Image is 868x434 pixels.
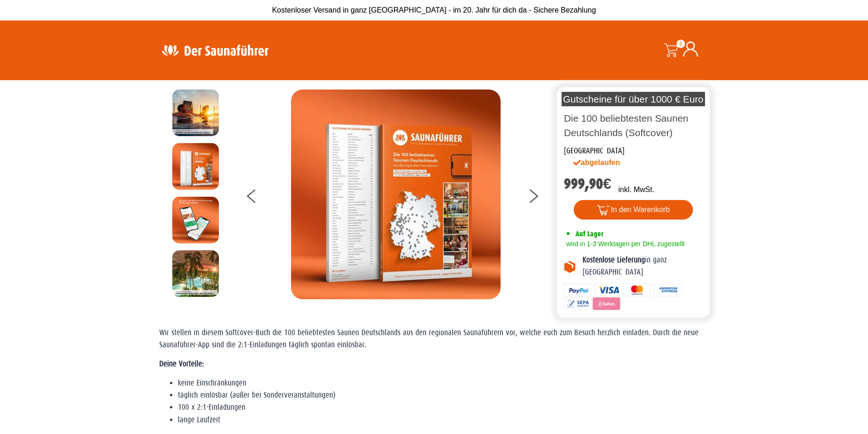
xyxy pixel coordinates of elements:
[573,157,661,168] div: abgelaufen
[564,175,611,193] bdi: 999,90
[564,145,624,157] div: [GEOGRAPHIC_DATA]
[178,389,709,401] li: täglich einlösbar (außer bei Sonderveranstaltungen)
[618,184,654,195] p: inkl. MwSt.
[564,113,688,138] a: Die 100 beliebtesten Saunen Deutschlands (Softcover)
[583,255,645,264] b: Kostenlose Lieferung
[583,254,703,279] p: in ganz [GEOGRAPHIC_DATA]
[564,240,685,248] span: wird in 1-3 Werktagen per DHL zugestellt
[172,197,219,243] img: MOCKUP-iPhone_national
[172,90,219,136] img: Bilder Beispiele_national3
[178,414,709,426] li: lange Laufzeit
[172,250,219,297] img: Bilder Beispiele_national2
[576,229,604,238] span: Auf Lager
[574,200,693,220] button: In den Warenkorb
[272,6,596,14] span: Kostenloser Versand in ganz [GEOGRAPHIC_DATA] - im 20. Jahr für dich da - Sichere Bezahlung
[159,328,698,349] span: Wir stellen in diesem Softcover-Buch die 100 beliebtesten Saunen Deutschlands aus den regionalen ...
[291,90,501,299] img: Mockup_Softcover_national
[562,92,705,106] p: Gutscheine für über 1000 € Euro
[159,359,204,368] strong: Deine Vorteile:
[603,175,611,193] span: €
[172,143,219,190] img: Mockup_Softcover_national
[677,40,685,48] span: 0
[178,377,709,389] li: keine Einschränkungen
[178,401,709,413] li: 100 x 2:1-Einladungen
